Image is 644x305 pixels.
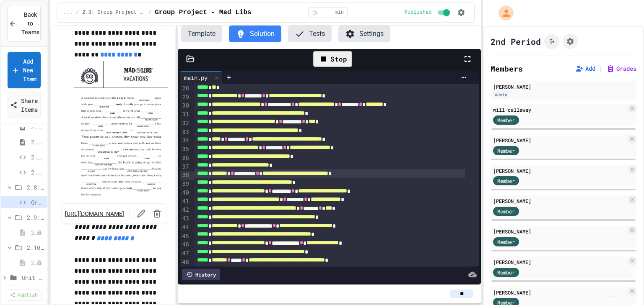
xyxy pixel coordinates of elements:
[31,153,44,161] span: 2.7.3: Buying Basketballs
[180,249,190,258] div: 47
[182,269,220,280] div: History
[31,228,36,237] span: 2.9.1: Unit Summary
[180,171,190,180] div: 38
[404,8,452,18] div: Content is published and visible to students
[493,289,626,296] div: [PERSON_NAME]
[609,272,636,297] iframe: To enrich screen reader interactions, please activate Accessibility in Grammarly extension settings
[497,116,515,124] span: Member
[497,208,515,215] span: Member
[45,289,78,301] a: Delete
[180,136,190,145] div: 34
[180,232,190,241] div: 45
[27,183,44,192] span: 2.8: Group Project - Mad Libs
[493,83,634,90] div: [PERSON_NAME]
[490,3,516,23] div: My Account
[6,289,42,301] a: Publish
[180,197,190,206] div: 41
[155,8,251,18] span: Group Project - Mad Libs
[606,64,636,73] button: Grades
[497,238,515,246] span: Member
[181,26,222,42] button: Template
[31,258,36,267] span: 2.10.1: Python Fundamentals Exam
[180,110,190,119] div: 31
[491,63,523,74] h2: Members
[64,9,73,16] span: ...
[82,9,145,16] span: 2.8: Group Project - Mad Libs
[335,9,344,16] span: min
[76,9,79,16] span: /
[180,154,190,163] div: 36
[21,10,39,37] span: Back to Teams
[180,189,190,197] div: 40
[180,102,190,110] div: 30
[497,269,515,276] span: Member
[575,64,595,73] button: Add
[31,168,44,177] span: 2.7.4: Dividing a Number
[31,198,44,207] span: Group Project - Mad Libs
[599,64,603,74] span: |
[36,260,42,266] div: Unpublished
[8,92,41,118] a: Share Items
[493,258,626,266] div: [PERSON_NAME]
[8,6,41,41] button: Back to Teams
[180,241,190,249] div: 46
[563,34,578,49] button: Assignment Settings
[493,106,626,113] div: will callaway
[180,145,190,154] div: 35
[180,85,190,93] div: 28
[493,197,626,205] div: [PERSON_NAME]
[229,26,281,42] button: Solution
[493,91,509,98] div: Admin
[180,206,190,215] div: 42
[544,34,559,49] button: Click to see fork details
[313,51,352,67] div: Stop
[180,163,190,172] div: 37
[180,71,222,84] div: main.py
[27,213,44,222] span: 2.9: Unit Summary
[31,138,44,146] span: 2.7.2: Review - Advanced Math
[180,180,190,189] div: 39
[8,52,41,88] a: Add New Item
[31,123,44,131] span: 2.7.1: Advanced Math
[491,36,541,47] h1: 2nd Period
[180,223,190,232] div: 44
[493,136,626,144] div: [PERSON_NAME]
[180,73,212,82] div: main.py
[338,26,390,42] button: Settings
[180,215,190,223] div: 43
[493,228,626,235] div: [PERSON_NAME]
[497,147,515,154] span: Member
[148,9,151,16] span: /
[404,9,432,16] span: Published
[180,258,190,267] div: 48
[27,243,44,252] span: 2.10: Python Fundamentals Exam
[65,210,124,218] a: [URL][DOMAIN_NAME]
[22,273,44,282] span: Unit 3: Booleans and Conditionals
[180,119,190,128] div: 32
[180,93,190,102] div: 29
[180,128,190,137] div: 33
[288,26,332,42] button: Tests
[493,167,626,174] div: [PERSON_NAME]
[497,177,515,185] span: Member
[36,230,42,236] div: Unpublished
